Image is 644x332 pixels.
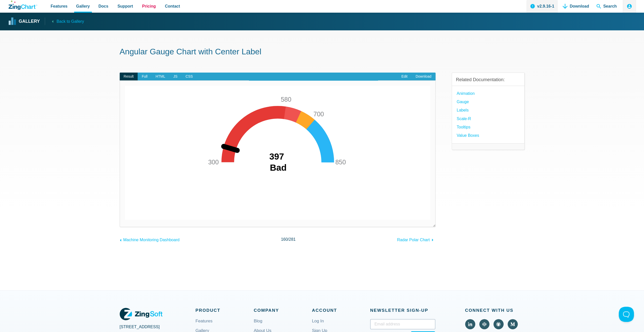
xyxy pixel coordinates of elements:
a: Download [411,73,435,81]
a: ZingSoft Logo. Click to visit the ZingSoft site (external). [120,307,162,321]
span: Newsletter Sign‑up [370,307,435,314]
a: Tooltips [457,124,470,130]
span: Docs [98,3,108,10]
a: Animation [457,90,475,97]
span: HTML [152,73,169,81]
span: Radar Polar Chart [397,238,430,242]
a: Radar Polar Chart [397,235,435,243]
span: Account [312,307,370,314]
input: Email address [370,319,435,329]
a: Gauge [457,98,469,105]
span: CSS [181,73,197,81]
span: Product [196,307,254,314]
a: Visit ZingChart on Medium (external). [508,319,518,329]
h3: Related Documentation: [456,77,520,83]
span: Gallery [76,3,90,10]
span: 160 [281,237,288,241]
span: Result [120,73,138,81]
span: Support [117,3,133,10]
span: Contact [165,3,180,10]
strong: Gallery [19,19,40,24]
span: Company [254,307,312,314]
span: JS [169,73,181,81]
a: Value Boxes [457,132,479,139]
a: ZingChart Logo. Click to return to the homepage [9,1,37,10]
span: Pricing [142,3,156,10]
a: Back to Gallery [45,17,84,25]
a: Scale-R [457,115,471,122]
span: Features [51,3,68,10]
a: Gallery [9,18,40,25]
a: Visit ZingChart on GitHub (external). [493,319,504,329]
a: Blog [254,319,262,331]
span: Back to Gallery [56,18,84,25]
a: Edit [397,73,411,81]
span: Machine Monitoring Dashboard [123,238,179,242]
span: Full [138,73,152,81]
a: Visit ZingChart on CodePen (external). [479,319,489,329]
a: Visit ZingChart on LinkedIn (external). [465,319,475,329]
a: Machine Monitoring Dashboard [120,235,180,243]
a: Labels [457,107,469,114]
iframe: Toggle Customer Support [619,307,634,322]
h1: Angular Gauge Chart with Center Label [120,47,525,58]
span: Connect With Us [465,307,525,314]
span: 281 [289,237,296,241]
span: / [281,236,296,243]
a: Log In [312,319,324,331]
a: Features [196,319,213,331]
